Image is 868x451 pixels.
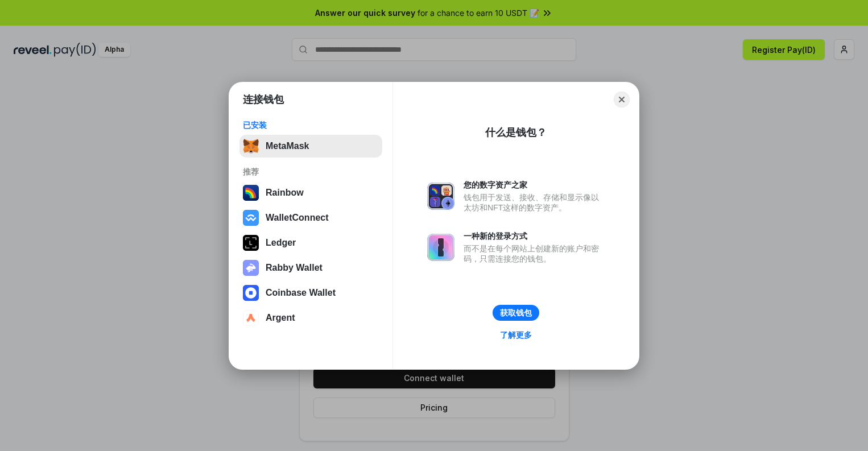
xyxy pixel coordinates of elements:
h1: 连接钱包 [243,93,284,106]
div: 获取钱包 [500,308,532,318]
div: Ledger [266,238,296,248]
div: Argent [266,313,295,323]
div: 钱包用于发送、接收、存储和显示像以太坊和NFT这样的数字资产。 [464,192,605,213]
button: Close [614,92,630,107]
img: svg+xml,%3Csvg%20width%3D%22120%22%20height%3D%22120%22%20viewBox%3D%220%200%20120%20120%22%20fil... [243,185,259,201]
div: Rabby Wallet [266,263,323,273]
img: svg+xml,%3Csvg%20xmlns%3D%22http%3A%2F%2Fwww.w3.org%2F2000%2Fsvg%22%20fill%3D%22none%22%20viewBox... [243,260,259,276]
div: 什么是钱包？ [485,126,547,139]
div: 您的数字资产之家 [464,180,605,190]
div: 已安装 [243,120,379,130]
img: svg+xml,%3Csvg%20xmlns%3D%22http%3A%2F%2Fwww.w3.org%2F2000%2Fsvg%22%20fill%3D%22none%22%20viewBox... [427,183,454,210]
button: Rabby Wallet [239,256,382,279]
img: svg+xml,%3Csvg%20xmlns%3D%22http%3A%2F%2Fwww.w3.org%2F2000%2Fsvg%22%20fill%3D%22none%22%20viewBox... [427,234,454,261]
div: WalletConnect [266,213,329,223]
div: 推荐 [243,167,379,177]
button: Coinbase Wallet [239,282,382,304]
button: WalletConnect [239,206,382,229]
img: svg+xml,%3Csvg%20width%3D%2228%22%20height%3D%2228%22%20viewBox%3D%220%200%2028%2028%22%20fill%3D... [243,285,259,301]
img: svg+xml,%3Csvg%20xmlns%3D%22http%3A%2F%2Fwww.w3.org%2F2000%2Fsvg%22%20width%3D%2228%22%20height%3... [243,235,259,251]
button: Argent [239,307,382,329]
button: Ledger [239,231,382,254]
div: Coinbase Wallet [266,288,336,298]
button: MetaMask [239,135,382,158]
a: 了解更多 [493,328,539,342]
div: 了解更多 [500,330,532,340]
div: Rainbow [266,188,304,198]
div: MetaMask [266,141,309,151]
div: 一种新的登录方式 [464,231,605,241]
img: svg+xml,%3Csvg%20width%3D%2228%22%20height%3D%2228%22%20viewBox%3D%220%200%2028%2028%22%20fill%3D... [243,210,259,226]
button: 获取钱包 [493,305,539,321]
img: svg+xml,%3Csvg%20width%3D%2228%22%20height%3D%2228%22%20viewBox%3D%220%200%2028%2028%22%20fill%3D... [243,310,259,326]
div: 而不是在每个网站上创建新的账户和密码，只需连接您的钱包。 [464,243,605,264]
img: svg+xml,%3Csvg%20fill%3D%22none%22%20height%3D%2233%22%20viewBox%3D%220%200%2035%2033%22%20width%... [243,138,259,154]
button: Rainbow [239,181,382,204]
